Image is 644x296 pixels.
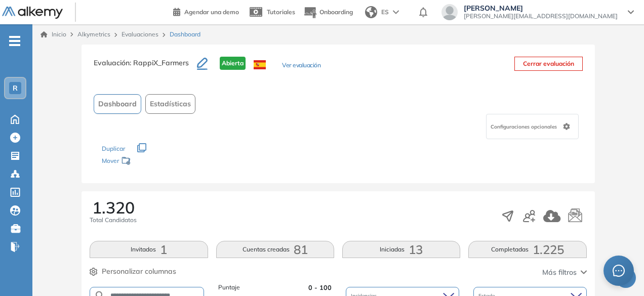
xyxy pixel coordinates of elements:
[308,283,332,292] span: 0 - 100
[613,265,625,277] span: message
[365,6,377,18] img: world
[90,216,137,225] span: Total Candidatos
[170,30,200,39] span: Dashboard
[13,84,18,92] span: R
[216,241,334,258] button: Cuentas creadas81
[486,114,579,139] div: Configuraciones opcionales
[92,199,135,216] span: 1.320
[319,8,353,16] span: Onboarding
[220,57,246,70] span: Abierta
[102,152,203,171] div: Mover
[184,8,239,16] span: Agendar una demo
[491,123,559,131] span: Configuraciones opcionales
[542,267,577,278] span: Más filtros
[464,12,618,20] span: [PERSON_NAME][EMAIL_ADDRESS][DOMAIN_NAME]
[94,57,197,78] h3: Evaluación
[468,241,586,258] button: Completadas1.225
[145,94,195,114] button: Estadísticas
[90,266,176,277] button: Personalizar columnas
[381,8,389,17] span: ES
[150,99,191,109] span: Estadísticas
[173,5,239,17] a: Agendar una demo
[41,30,66,39] a: Inicio
[218,283,240,292] span: Puntaje
[464,4,618,12] span: [PERSON_NAME]
[342,241,460,258] button: Iniciadas13
[98,99,137,109] span: Dashboard
[393,10,399,14] img: arrow
[2,7,63,19] img: Logo
[130,58,189,67] span: : RappiX_Farmers
[102,145,125,152] span: Duplicar
[9,40,20,42] i: -
[542,267,587,278] button: Más filtros
[282,61,320,71] button: Ver evaluación
[303,2,353,23] button: Onboarding
[102,266,176,277] span: Personalizar columnas
[94,94,141,114] button: Dashboard
[122,30,158,38] a: Evaluaciones
[90,241,208,258] button: Invitados1
[77,30,110,38] span: Alkymetrics
[254,60,266,69] img: ESP
[514,57,583,71] button: Cerrar evaluación
[267,8,295,16] span: Tutoriales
